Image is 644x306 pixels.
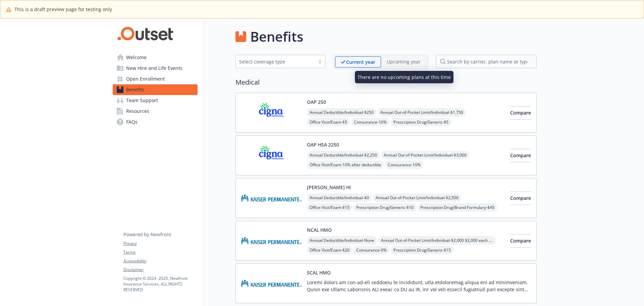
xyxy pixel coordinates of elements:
[436,55,537,68] input: search by carrier, plan name or type
[510,110,531,116] span: Compare
[307,184,351,191] button: [PERSON_NAME] HI
[113,52,198,63] a: Welcome
[126,63,182,74] span: New Hire and Life Events
[510,149,531,162] button: Compare
[510,234,531,248] button: Compare
[307,151,380,159] span: Annual Deductible/Individual - $2,250
[123,258,197,264] a: Accessibility
[307,118,350,126] span: Office Visit/Exam - $5
[307,108,376,117] span: Annual Deductible/Individual - $250
[123,241,197,247] a: Privacy
[126,95,158,106] span: Team Support
[113,63,198,74] a: New Hire and Life Events
[241,98,302,127] img: CIGNA carrier logo
[381,56,426,68] span: Upcoming year
[387,58,421,65] p: Upcoming year
[307,141,339,148] button: OAP HSA 2250
[351,118,389,126] span: Coinsurance - 10%
[346,58,375,65] p: Current year
[14,6,112,13] span: This is a draft preview page for testing only
[510,191,531,205] button: Compare
[126,117,138,127] span: FAQs
[307,236,377,245] span: Annual Deductible/Individual - None
[307,269,331,276] button: SCAL HMO
[510,237,531,244] span: Compare
[123,275,197,293] p: Copyright © 2024 - 2025 , Newfront Insurance Services, ALL RIGHTS RESERVED
[113,84,198,95] a: Benefits
[113,95,198,106] a: Team Support
[123,249,197,255] a: Terms
[241,184,302,212] img: Kaiser Permanente of Hawaii carrier logo
[510,195,531,201] span: Compare
[307,203,352,212] span: Office Visit/Exam - $15
[378,236,496,245] span: Annual Out-of-Pocket Limit/Individual - $2,000 $2,000 each member in a family
[307,246,352,254] span: Office Visit/Exam - $20
[307,279,531,293] p: Loremi dolors am con-ad-eli seddoeiu te incididunt, utla etdoloremag aliqua eni ad minimveniam. Q...
[354,203,416,212] span: Prescription Drug/Generic - $10
[307,193,372,202] span: Annual Deductible/Individual - $0
[239,58,312,65] div: Select coverage type
[113,74,198,84] a: Open Enrollment
[113,106,198,117] a: Resources
[241,269,302,298] img: Kaiser Permanente Insurance Company carrier logo
[126,52,147,63] span: Welcome
[126,84,144,95] span: Benefits
[241,226,302,255] img: Kaiser Permanente Insurance Company carrier logo
[126,106,149,117] span: Resources
[307,161,384,169] span: Office Visit/Exam - 10% after deductible
[391,246,453,254] span: Prescription Drug/Generic - $15
[378,108,466,117] span: Annual Out-of-Pocket Limit/Individual - $1,750
[126,74,165,84] span: Open Enrollment
[381,151,469,159] span: Annual Out-of-Pocket Limit/Individual - $3,000
[250,27,303,47] h1: Benefits
[235,77,537,87] h2: Medical
[354,246,389,254] span: Coinsurance - 0%
[307,226,332,233] button: NCAL HMO
[373,193,461,202] span: Annual Out-of-Pocket Limit/Individual - $2,500
[510,106,531,120] button: Compare
[385,161,423,169] span: Coinsurance - 10%
[510,152,531,159] span: Compare
[241,141,302,170] img: CIGNA carrier logo
[391,118,451,126] span: Prescription Drug/Generic - $5
[113,117,198,127] a: FAQs
[123,267,197,273] a: Disclaimer
[418,203,497,212] span: Prescription Drug/Brand Formulary - $45
[307,98,326,105] button: OAP 250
